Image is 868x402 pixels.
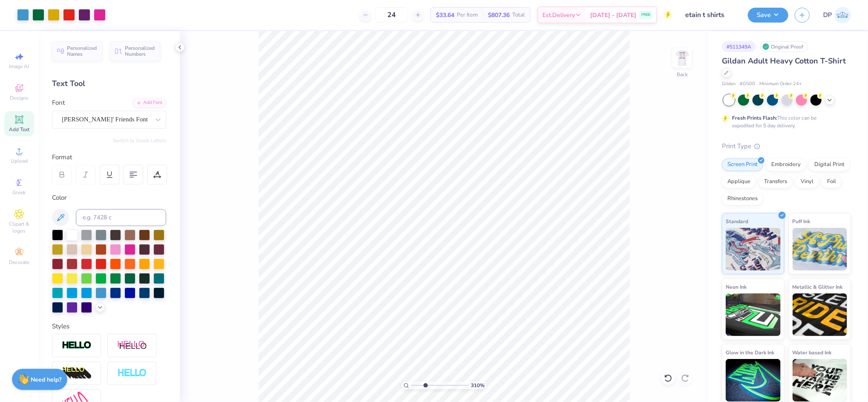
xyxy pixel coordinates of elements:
[722,80,735,88] span: Gildan
[52,78,166,89] div: Text Tool
[471,382,484,389] span: 310 %
[11,158,28,164] span: Upload
[10,95,29,101] span: Designs
[732,115,777,121] strong: Fresh Prints Flash:
[117,340,147,351] img: Shadow
[9,63,29,70] span: Image AI
[641,12,650,18] span: FREE
[113,137,166,144] button: Switch to Greek Letters
[457,11,478,20] span: Per Item
[133,98,166,108] div: Add Font
[822,175,842,188] div: Foil
[52,98,65,108] label: Font
[52,193,166,203] div: Color
[834,7,851,23] img: Darlene Padilla
[732,114,837,129] div: This color can be expedited for 5 day delivery.
[758,175,793,188] div: Transfers
[62,341,92,350] img: Stroke
[726,348,774,357] span: Glow in the Dark Ink
[677,71,688,78] div: Back
[823,10,832,20] span: DP
[793,359,848,402] img: Water based Ink
[793,228,848,270] img: Puff Ink
[793,293,848,336] img: Metallic & Glitter Ink
[4,221,34,234] span: Clipart & logos
[726,217,748,226] span: Standard
[722,175,756,188] div: Applique
[674,49,691,66] img: Back
[793,217,810,226] span: Puff Ink
[679,6,741,23] input: Untitled Design
[760,41,808,52] div: Original Proof
[740,80,755,88] span: # G500
[62,367,92,380] img: 3d Illusion
[759,80,802,88] span: Minimum Order: 24 +
[9,126,29,133] span: Add Text
[52,322,166,331] div: Styles
[52,152,167,162] div: Format
[117,368,147,378] img: Negative Space
[375,7,408,23] input: – –
[793,348,832,357] span: Water based Ink
[76,209,166,226] input: e.g. 7428 c
[726,282,747,291] span: Neon Ink
[125,45,155,57] span: Personalized Numbers
[722,141,851,151] div: Print Type
[766,158,806,171] div: Embroidery
[795,175,819,188] div: Vinyl
[793,282,843,291] span: Metallic & Glitter Ink
[67,45,97,57] span: Personalized Names
[722,41,756,52] div: # 511349A
[722,158,763,171] div: Screen Print
[590,11,636,20] span: [DATE] - [DATE]
[488,11,510,20] span: $807.36
[9,259,29,266] span: Decorate
[726,359,781,402] img: Glow in the Dark Ink
[823,7,851,23] a: DP
[31,376,62,384] strong: Need help?
[512,11,525,20] span: Total
[542,11,575,20] span: Est. Delivery
[13,189,26,196] span: Greek
[722,192,763,205] div: Rhinestones
[748,8,788,23] button: Save
[722,56,846,66] span: Gildan Adult Heavy Cotton T-Shirt
[726,293,781,336] img: Neon Ink
[436,11,454,20] span: $33.64
[809,158,850,171] div: Digital Print
[726,228,781,270] img: Standard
